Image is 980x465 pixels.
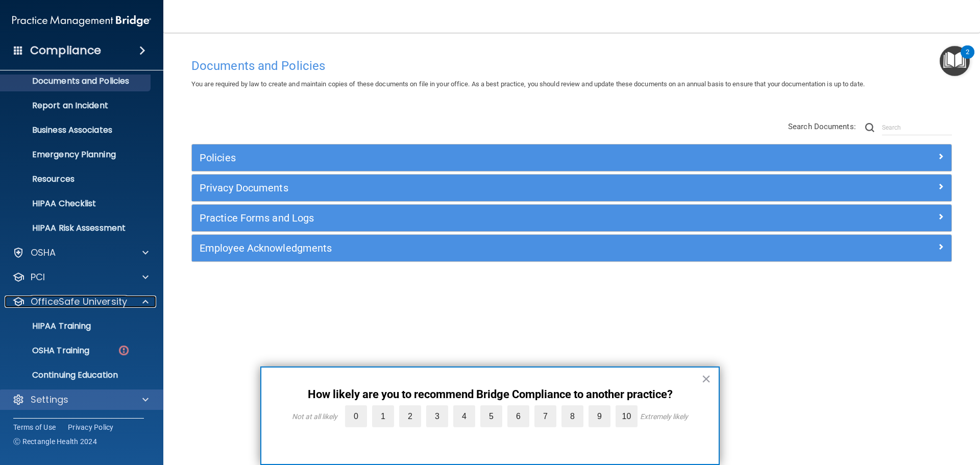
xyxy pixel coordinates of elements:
label: 6 [507,405,529,427]
label: 9 [589,405,610,427]
label: 3 [426,405,448,427]
img: danger-circle.6113f641.png [117,344,130,357]
h5: Practice Forms and Logs [200,212,754,224]
p: HIPAA Training [7,321,91,331]
img: PMB logo [12,11,151,31]
p: OSHA Training [7,346,89,356]
label: 1 [372,405,394,427]
h5: Policies [200,152,754,163]
label: 8 [561,405,583,427]
p: Settings [31,394,68,406]
p: Resources [7,174,146,184]
label: 5 [480,405,502,427]
div: 2 [966,52,969,65]
p: How likely are you to recommend Bridge Compliance to another practice? [282,388,698,401]
p: Report an Incident [7,101,146,111]
h5: Employee Acknowledgments [200,242,754,254]
h5: Privacy Documents [200,182,754,193]
p: HIPAA Risk Assessment [7,223,146,233]
p: Emergency Planning [7,150,146,160]
p: OSHA [31,247,56,259]
label: 2 [399,405,421,427]
img: ic-search.3b580494.png [865,123,874,132]
label: 7 [534,405,556,427]
p: HIPAA Checklist [7,199,146,209]
iframe: Drift Widget Chat Controller [803,393,968,433]
a: Terms of Use [13,422,56,432]
p: Documents and Policies [7,76,146,86]
a: Privacy Policy [68,422,114,432]
button: Close [701,371,711,387]
span: Search Documents: [788,122,856,131]
span: You are required by law to create and maintain copies of these documents on file in your office. ... [191,80,865,88]
p: Business Associates [7,125,146,135]
p: PCI [31,271,45,283]
button: Open Resource Center, 2 new notifications [940,46,970,76]
span: Ⓒ Rectangle Health 2024 [13,436,97,447]
p: Continuing Education [7,370,146,380]
h4: Compliance [30,43,101,58]
h4: Documents and Policies [191,59,952,72]
div: Extremely likely [640,412,688,421]
div: Not at all likely [292,412,337,421]
input: Search [882,120,952,135]
label: 0 [345,405,367,427]
label: 10 [616,405,638,427]
label: 4 [453,405,475,427]
p: OfficeSafe University [31,296,127,308]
